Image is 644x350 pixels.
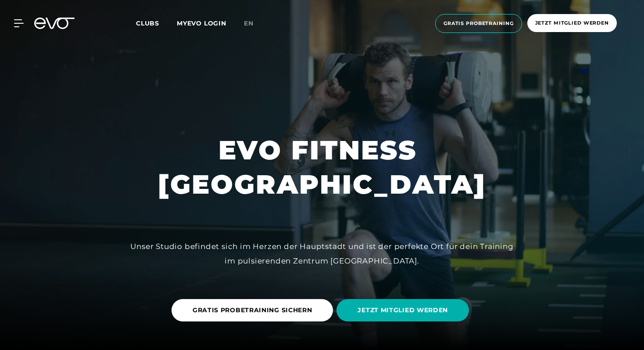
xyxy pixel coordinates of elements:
[433,14,525,33] a: Gratis Probetraining
[136,19,159,27] span: Clubs
[158,133,486,202] h1: EVO FITNESS [GEOGRAPHIC_DATA]
[172,292,337,328] a: GRATIS PROBETRAINING SICHERN
[244,18,264,29] a: en
[358,306,448,315] span: JETZT MITGLIED WERDEN
[244,19,254,27] span: en
[525,14,619,33] a: Jetzt Mitglied werden
[177,19,226,27] a: MYEVO LOGIN
[125,239,519,268] div: Unser Studio befindet sich im Herzen der Hauptstadt und ist der perfekte Ort für dein Training im...
[193,306,312,315] span: GRATIS PROBETRAINING SICHERN
[535,19,609,27] span: Jetzt Mitglied werden
[444,20,514,27] span: Gratis Probetraining
[136,19,177,27] a: Clubs
[336,292,472,328] a: JETZT MITGLIED WERDEN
